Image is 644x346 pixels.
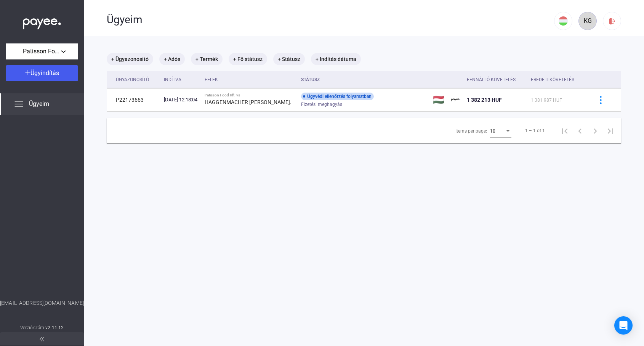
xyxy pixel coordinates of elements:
[23,47,61,56] span: Patisson Food Kft.
[490,126,511,135] mat-select: Items per page:
[29,99,49,109] span: Ügyeim
[205,99,292,105] strong: HAGGENMACHER [PERSON_NAME].
[531,75,574,84] div: Eredeti követelés
[301,100,342,109] span: Fizetési meghagyás
[159,53,185,65] mat-chip: + Adós
[6,65,78,81] button: Ügyindítás
[603,12,621,30] button: logout-red
[107,13,554,26] div: Ügyeim
[467,75,525,84] div: Fennálló követelés
[205,75,218,84] div: Felek
[301,93,374,100] div: Ügyvédi ellenőrzés folyamatban
[45,325,64,330] strong: v2.11.12
[603,123,618,138] button: Last page
[578,12,597,30] button: KG
[107,88,161,111] td: P22173663
[229,53,267,65] mat-chip: + Fő státusz
[116,75,158,84] div: Ügyazonosító
[455,127,487,136] div: Items per page:
[116,75,149,84] div: Ügyazonosító
[30,69,59,77] span: Ügyindítás
[25,70,30,75] img: plus-white.svg
[164,75,199,84] div: Indítva
[467,97,502,103] span: 1 382 213 HUF
[6,43,78,59] button: Patisson Food Kft.
[525,126,545,135] div: 1 – 1 of 1
[614,316,633,335] div: Open Intercom Messenger
[531,75,583,84] div: Eredeti követelés
[559,16,568,26] img: HU
[572,123,588,138] button: Previous page
[608,17,616,25] img: logout-red
[467,75,516,84] div: Fennálló követelés
[593,92,609,108] button: more-blue
[588,123,603,138] button: Next page
[531,98,562,103] span: 1 381 987 HUF
[191,53,223,65] mat-chip: + Termék
[205,93,295,98] div: Patisson Food Kft. vs
[597,96,605,104] img: more-blue
[490,128,495,134] span: 10
[14,99,23,109] img: list.svg
[581,16,594,26] div: KG
[164,75,181,84] div: Indítva
[554,12,572,30] button: HU
[298,71,430,88] th: Státusz
[23,14,61,30] img: white-payee-white-dot.svg
[430,88,448,111] td: 🇭🇺
[205,75,295,84] div: Felek
[311,53,361,65] mat-chip: + Indítás dátuma
[273,53,305,65] mat-chip: + Státusz
[107,53,153,65] mat-chip: + Ügyazonosító
[557,123,572,138] button: First page
[164,96,199,104] div: [DATE] 12:18:04
[451,95,460,104] img: payee-logo
[40,337,44,341] img: arrow-double-left-grey.svg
